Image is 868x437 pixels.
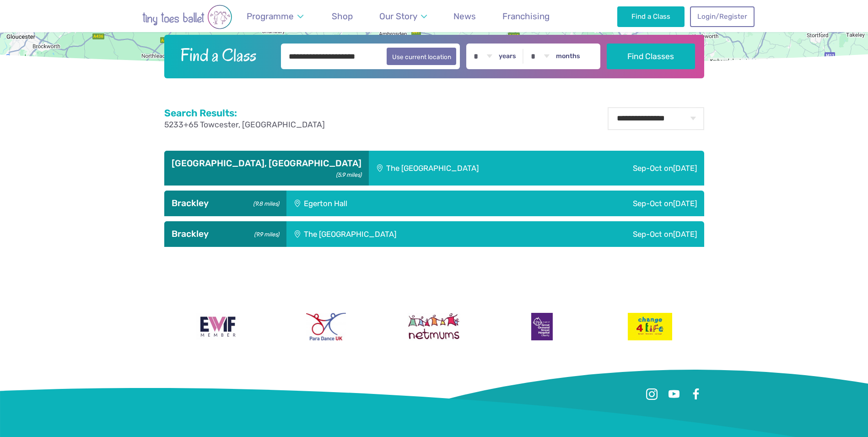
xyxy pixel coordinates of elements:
div: Sep-Oct on [569,151,704,186]
h3: Brackley [172,229,279,240]
div: The [GEOGRAPHIC_DATA] [369,151,570,186]
button: Use current location [387,48,457,65]
a: Instagram [644,386,660,403]
a: Facebook [688,386,704,403]
span: [DATE] [673,199,697,208]
a: Youtube [666,386,682,403]
div: Sep-Oct on [536,221,704,247]
small: (9.8 miles) [250,198,279,208]
a: Open this area in Google Maps (opens a new window) [2,52,32,64]
div: Sep-Oct on [480,191,704,216]
label: years [499,52,516,60]
a: Login/Register [690,6,754,27]
span: Programme [247,11,294,22]
h3: Brackley [172,198,279,209]
span: News [453,11,476,22]
span: [DATE] [673,229,697,239]
span: Franchising [502,11,550,22]
h2: Search Results: [164,107,325,119]
a: Find a Class [617,6,685,27]
h3: [GEOGRAPHIC_DATA], [GEOGRAPHIC_DATA] [172,158,361,169]
a: Franchising [498,5,554,27]
a: Shop [328,5,357,27]
label: months [556,52,580,60]
div: Egerton Hall [286,191,481,216]
img: Google [2,52,32,64]
div: The [GEOGRAPHIC_DATA] [286,221,537,247]
img: Encouraging Women Into Franchising [196,313,240,340]
a: News [449,5,480,27]
button: Find Classes [607,44,695,69]
a: Our Story [375,5,431,27]
span: Shop [332,11,353,22]
img: tiny toes ballet [114,5,260,29]
small: (5.9 miles) [333,169,361,179]
span: [DATE] [673,164,697,173]
img: Para Dance UK [306,313,345,340]
p: 5233+65 Towcester, [GEOGRAPHIC_DATA] [164,119,325,131]
span: Our Story [379,11,417,22]
a: Programme [243,5,308,27]
small: (9.9 miles) [251,229,279,238]
h2: Find a Class [173,44,275,66]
